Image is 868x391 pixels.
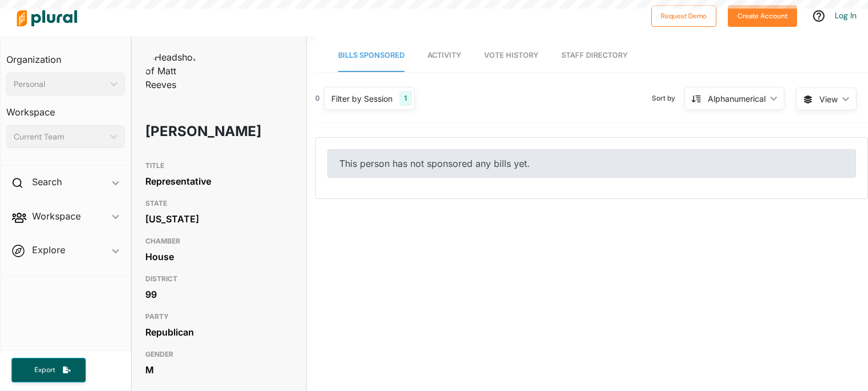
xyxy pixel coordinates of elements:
[32,175,62,188] h2: Search
[315,93,320,103] div: 0
[145,286,292,303] div: 99
[145,272,292,286] h3: DISTRICT
[427,39,461,72] a: Activity
[145,324,292,341] div: Republican
[145,348,292,361] h3: GENDER
[835,10,857,21] a: Log In
[145,159,292,173] h3: TITLE
[145,173,292,190] div: Representative
[331,93,393,105] div: Filter by Session
[338,51,405,59] span: Bills Sponsored
[484,39,538,72] a: Vote History
[728,5,797,27] button: Create Account
[14,78,106,90] div: Personal
[651,9,716,21] a: Request Demo
[338,39,405,72] a: Bills Sponsored
[427,51,461,59] span: Activity
[651,5,716,27] button: Request Demo
[11,358,86,382] button: Export
[145,310,292,324] h3: PARTY
[652,93,684,103] span: Sort by
[708,93,766,105] div: Alphanumerical
[145,197,292,210] h3: STATE
[819,93,838,105] span: View
[145,210,292,228] div: [US_STATE]
[145,361,292,378] div: M
[484,51,538,59] span: Vote History
[14,131,106,143] div: Current Team
[145,234,292,248] h3: CHAMBER
[145,50,203,91] img: Headshot of Matt Reeves
[145,114,233,149] h1: [PERSON_NAME]
[145,248,292,265] div: House
[26,365,63,375] span: Export
[6,95,125,121] h3: Workspace
[728,9,797,21] a: Create Account
[6,43,125,68] h3: Organization
[399,91,411,106] div: 1
[327,149,856,178] div: This person has not sponsored any bills yet.
[561,39,628,72] a: Staff Directory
